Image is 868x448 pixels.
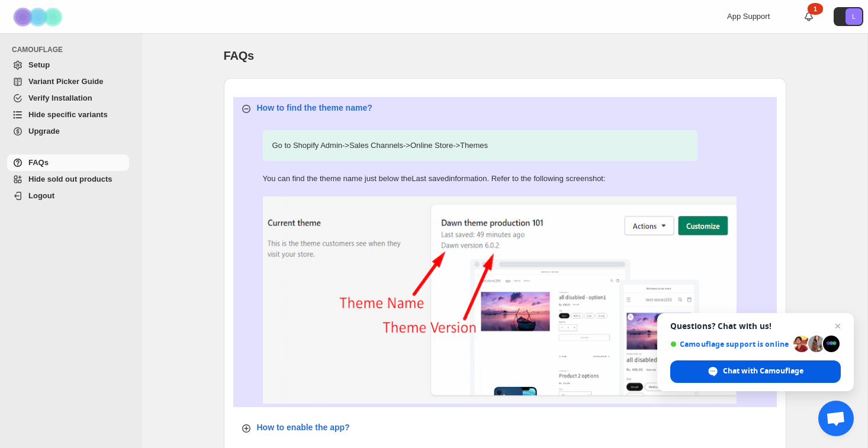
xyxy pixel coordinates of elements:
a: Verify Installation [7,90,129,107]
span: Chat with Camouflage [723,366,803,376]
p: Go to Shopify Admin -> Sales Channels -> Online Store -> Themes [263,130,697,161]
span: Avatar with initials L [846,8,862,25]
div: Chat with Camouflage [670,360,841,383]
p: You can find the theme name just below the Last saved information. Refer to the following screens... [263,173,697,185]
a: Variant Picker Guide [7,73,129,90]
a: Upgrade [7,123,129,140]
span: Camouflage support is online [670,340,789,349]
text: L [852,13,856,20]
img: Camouflage [9,1,69,33]
a: Hide specific variants [7,107,129,123]
span: Hide sold out products [28,175,112,183]
span: Upgrade [28,127,60,136]
span: Verify Installation [28,94,92,102]
span: Variant Picker Guide [28,77,103,86]
span: Questions? Chat with us! [670,321,841,331]
span: CAMOUFLAGE [12,45,134,54]
a: 1 [803,11,815,22]
span: Hide specific variants [28,110,108,119]
img: find-theme-name [263,196,737,404]
a: FAQs [7,154,129,171]
a: Logout [7,188,129,204]
span: App Support [727,12,770,21]
span: Close chat [831,319,845,333]
div: 1 [808,3,823,15]
span: FAQs [224,49,254,62]
button: How to find the theme name? [233,97,777,118]
span: FAQs [28,158,49,167]
p: How to find the theme name? [257,102,372,114]
button: How to enable the app? [233,417,777,438]
div: Open chat [818,401,854,436]
p: How to enable the app? [257,421,350,433]
a: Hide sold out products [7,171,129,188]
a: Setup [7,57,129,73]
span: Logout [28,191,54,200]
span: Setup [28,60,50,69]
button: Avatar with initials L [834,7,863,26]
